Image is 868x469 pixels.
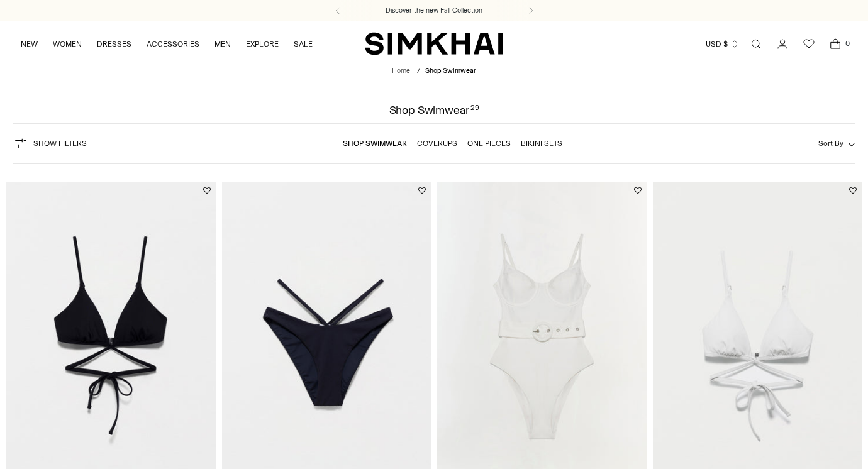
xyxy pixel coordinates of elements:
[33,139,87,148] span: Show Filters
[386,6,482,16] a: Discover the new Fall Collection
[417,139,457,148] a: Coverups
[365,31,503,56] a: SIMKHAI
[521,139,562,148] a: Bikini Sets
[13,133,87,153] button: Show Filters
[743,31,769,57] a: Open search modal
[818,139,843,148] span: Sort By
[343,139,407,148] a: Shop Swimwear
[21,30,38,58] a: NEW
[97,30,131,58] a: DRESSES
[470,104,479,116] div: 29
[706,30,739,58] button: USD $
[343,130,562,157] nav: Linked collections
[418,187,426,194] button: Add to Wishlist
[770,31,795,57] a: Go to the account page
[823,31,848,57] a: Open cart modal
[392,67,410,75] a: Home
[389,104,479,116] h1: Shop Swimwear
[849,187,857,194] button: Add to Wishlist
[392,66,476,77] nav: breadcrumbs
[214,30,231,58] a: MEN
[147,30,199,58] a: ACCESSORIES
[203,187,211,194] button: Add to Wishlist
[842,38,853,49] span: 0
[246,30,279,58] a: EXPLORE
[294,30,313,58] a: SALE
[634,187,642,194] button: Add to Wishlist
[467,139,511,148] a: One Pieces
[796,31,821,57] a: Wishlist
[425,67,476,75] span: Shop Swimwear
[53,30,82,58] a: WOMEN
[417,66,420,77] div: /
[818,136,855,150] button: Sort By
